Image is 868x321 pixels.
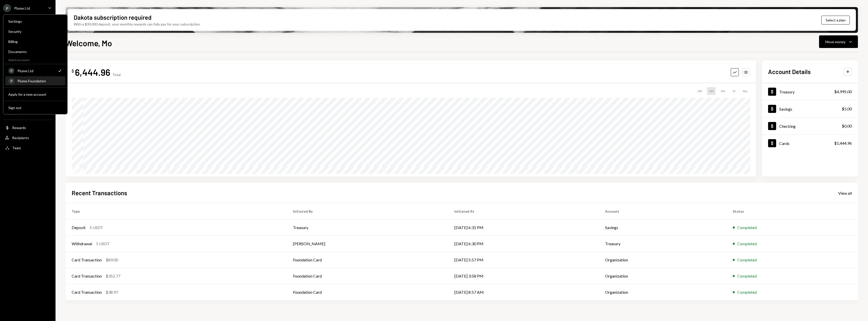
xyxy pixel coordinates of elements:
[8,29,62,34] div: Security
[448,268,599,284] td: [DATE] 3:58 PM
[106,289,118,295] div: $38.97
[737,241,757,247] div: Completed
[72,257,102,263] div: Card Transaction
[3,4,11,12] div: P
[448,203,599,219] th: Initiated At
[17,79,62,83] div: Plume Foundation
[762,83,858,100] a: Treasury$4,995.00
[66,203,287,219] th: Type
[96,241,110,247] div: 5 USDT
[90,225,103,231] div: 5 USDT
[779,124,796,129] div: Checking
[287,236,448,252] td: [PERSON_NAME]
[3,143,52,152] a: Team
[834,140,852,146] div: $1,444.96
[737,225,757,231] div: Completed
[737,273,757,279] div: Completed
[741,87,750,95] div: ALL
[74,21,201,27] div: With a $30,000 deposit, your monthly rewards can fully pay for your subscription.
[838,190,852,196] a: View all
[5,47,65,56] a: Documents
[74,13,151,21] div: Dakota subscription required
[72,273,102,279] div: Card Transaction
[8,39,62,44] div: Billing
[72,189,127,197] h2: Recent Transactions
[3,123,52,132] a: Rewards
[599,203,727,219] th: Account
[106,273,120,279] div: $352.77
[730,87,738,95] div: 1Y
[75,66,110,78] div: 6,444.96
[72,289,102,295] div: Card Transaction
[72,68,74,73] div: $
[448,236,599,252] td: [DATE] 6:30 PM
[838,191,852,196] div: View all
[72,241,92,247] div: Withdrawal
[448,252,599,268] td: [DATE] 5:57 PM
[287,203,448,219] th: Initiated By
[287,252,448,268] td: Foundation Card
[287,268,448,284] td: Foundation Card
[842,106,852,112] div: $5.00
[448,219,599,236] td: [DATE] 6:31 PM
[5,27,65,36] a: Security
[12,126,26,130] div: Rewards
[762,117,858,134] a: Checking$0.00
[5,76,65,85] a: PPlume Foundation
[599,252,727,268] td: Organization
[3,57,67,62] div: Switch accounts
[719,87,727,95] div: 3M
[14,6,30,10] div: Plume Ltd
[779,141,790,146] div: Cards
[12,146,21,150] div: Team
[779,107,792,111] div: Savings
[834,89,852,95] div: $4,995.00
[17,69,54,73] div: Plume Ltd
[599,284,727,300] td: Organization
[819,35,858,48] button: Move money
[8,78,14,84] div: P
[8,19,62,23] div: Settings
[12,136,29,140] div: Recipients
[72,225,86,231] div: Deposit
[762,135,858,152] a: Cards$1,444.96
[112,72,121,77] div: Total
[5,17,65,26] a: Settings
[599,268,727,284] td: Organization
[8,68,14,74] div: P
[825,39,846,44] div: Move money
[5,90,65,99] button: Apply for a new account
[106,257,118,263] div: $89.00
[695,87,704,95] div: 1W
[707,87,716,95] div: 1M
[8,92,62,96] div: Apply for a new account
[779,89,795,94] div: Treasury
[737,289,757,295] div: Completed
[3,133,52,142] a: Recipients
[287,219,448,236] td: Treasury
[599,236,727,252] td: Treasury
[727,203,858,219] th: Status
[599,219,727,236] td: Savings
[8,50,62,54] div: Documents
[5,37,65,46] a: Billing
[737,257,757,263] div: Completed
[287,284,448,300] td: Foundation Card
[842,123,852,129] div: $0.00
[768,67,811,76] h2: Account Details
[8,106,62,110] div: Sign out
[762,100,858,117] a: Savings$5.00
[66,38,112,48] h1: Welcome, Mo
[448,284,599,300] td: [DATE] 8:57 AM
[821,16,850,24] button: Select a plan
[5,103,65,112] button: Sign out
